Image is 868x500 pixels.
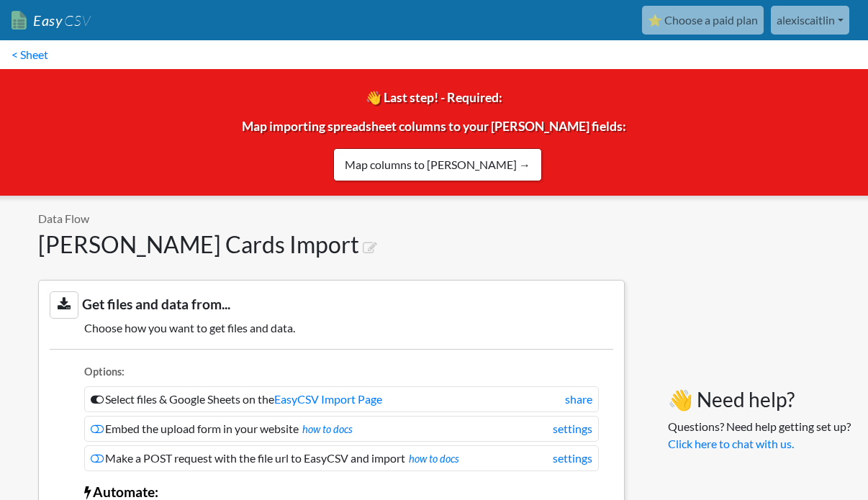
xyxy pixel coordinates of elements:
p: Questions? Need help getting set up? [668,418,851,453]
a: share [565,391,592,408]
h5: Choose how you want to get files and data. [50,321,613,335]
a: settings [553,420,592,437]
span: 👋 Last step! - Required: Map importing spreadsheet columns to your [PERSON_NAME] fields: [242,90,626,168]
a: settings [553,450,592,467]
p: Data Flow [38,210,625,227]
a: ⭐ Choose a paid plan [642,6,764,35]
span: CSV [63,12,91,29]
li: Select files & Google Sheets on the [84,386,599,412]
a: Click here to chat with us. [668,437,794,450]
h3: 👋 Need help? [668,388,851,412]
a: how to docs [302,423,353,435]
a: EasyCSV [12,6,91,35]
h3: Get files and data from... [50,291,613,318]
a: how to docs [409,453,459,465]
li: Make a POST request with the file url to EasyCSV and import [84,445,599,471]
a: alexiscaitlin [771,6,849,35]
h1: [PERSON_NAME] Cards Import [38,231,625,258]
li: Options: [84,364,599,383]
a: EasyCSV Import Page [274,392,382,406]
a: Map columns to [PERSON_NAME] → [333,148,542,181]
li: Embed the upload form in your website [84,416,599,442]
